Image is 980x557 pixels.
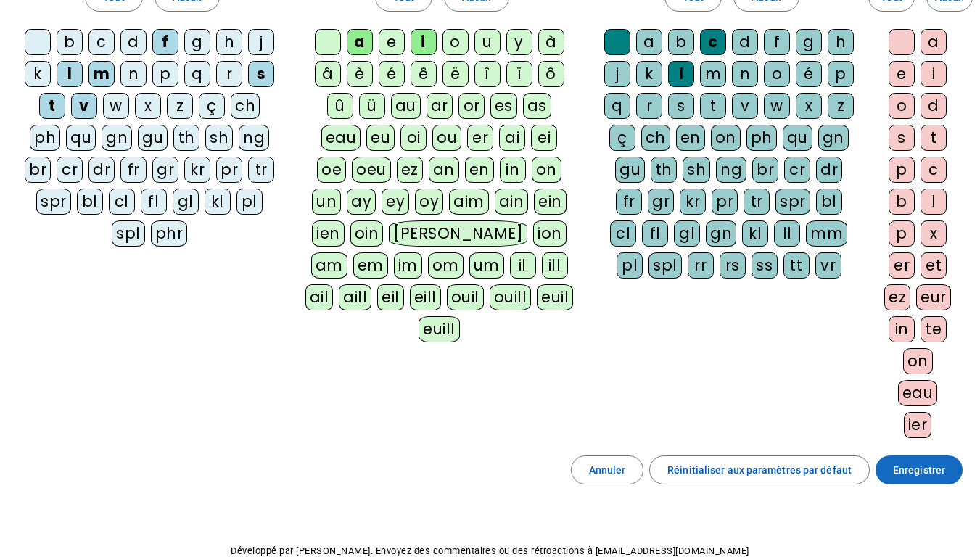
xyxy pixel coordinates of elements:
[649,455,870,484] button: Réinitialiser aux paramètres par défaut
[667,461,852,479] span: Réinitialiser aux paramètres par défaut
[571,455,644,484] button: Annuler
[893,461,945,479] span: Enregistrer
[589,461,626,479] span: Annuler
[876,455,963,484] button: Enregistrer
